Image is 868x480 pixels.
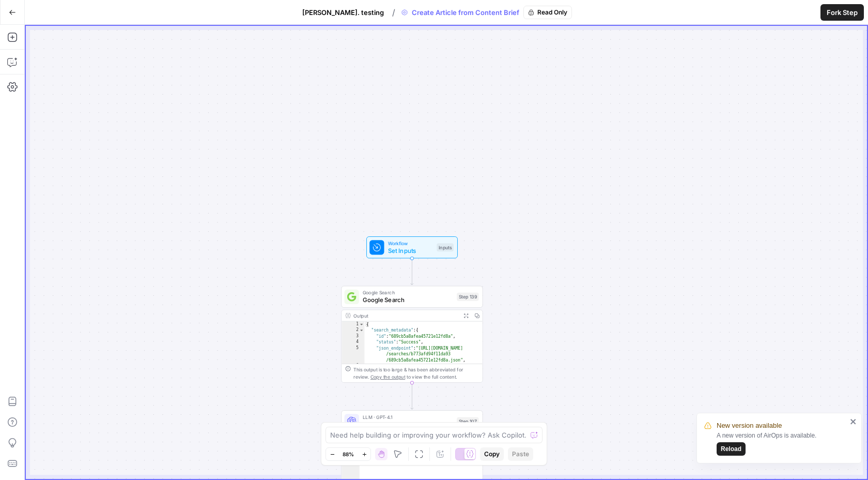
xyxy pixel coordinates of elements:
[342,334,364,339] div: 3
[363,289,453,296] span: Google Search
[353,366,478,380] div: This output is too large & has been abbreviated for review. to view the full content.
[296,4,390,21] button: [PERSON_NAME]. testing
[717,431,847,456] div: A new version of AirOps is available.
[457,417,478,425] div: Step 107
[820,4,864,21] button: Fork Step
[457,293,478,301] div: Step 139
[359,322,364,327] span: Toggle code folding, rows 1 through 335
[370,374,405,380] span: Copy the output
[359,327,364,333] span: Toggle code folding, rows 2 through 12
[342,339,364,345] div: 4
[512,449,529,459] span: Paste
[827,7,858,18] span: Fork Step
[397,6,572,19] div: Create Article from Content Brief
[508,447,533,461] button: Paste
[537,8,567,17] span: Read Only
[363,413,453,421] span: LLM · GPT-4.1
[342,346,364,363] div: 5
[411,383,413,409] g: Edge from step_139 to step_107
[342,322,364,327] div: 1
[363,295,453,305] span: Google Search
[341,286,483,383] div: Google SearchGoogle SearchStep 139Output{ "search_metadata":{ "id":"689cb5a8afea45721e12fd8a", "s...
[484,449,500,459] span: Copy
[850,417,857,426] button: close
[392,6,395,19] span: /
[388,239,433,247] span: Workflow
[363,420,453,429] span: Extract Title
[437,243,454,251] div: Inputs
[353,312,458,319] div: Output
[341,236,483,258] div: WorkflowSet InputsInputs
[717,421,782,431] span: New version available
[388,246,433,256] span: Set Inputs
[717,442,746,456] button: Reload
[411,259,413,285] g: Edge from start to step_139
[480,447,504,461] button: Copy
[721,444,741,454] span: Reload
[343,450,354,458] span: 88%
[302,7,384,18] span: [PERSON_NAME]. testing
[342,327,364,333] div: 2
